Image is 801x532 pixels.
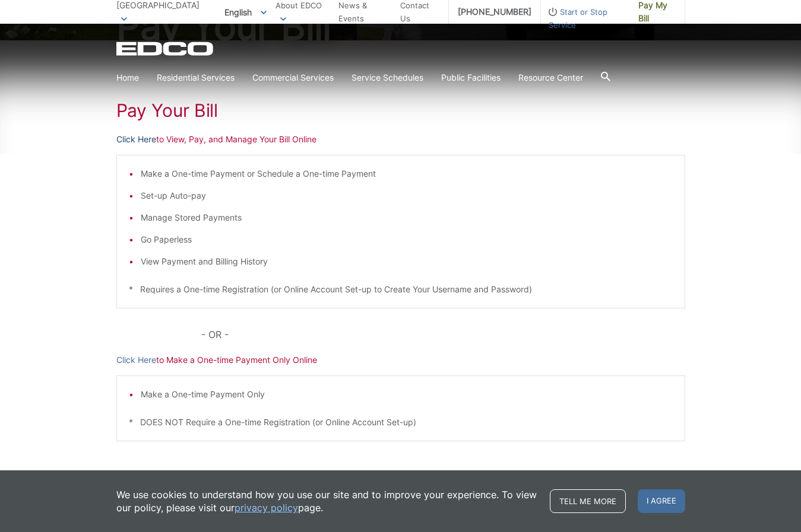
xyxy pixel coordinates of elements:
p: to Make a One-time Payment Only Online [116,353,685,367]
a: Commercial Services [252,71,334,84]
a: Tell me more [550,489,626,513]
li: Make a One-time Payment Only [141,388,673,401]
li: Set-up Auto-pay [141,189,673,202]
p: * DOES NOT Require a One-time Registration (or Online Account Set-up) [129,416,673,429]
span: English [216,2,276,22]
li: Manage Stored Payments [141,211,673,224]
a: Home [116,71,139,84]
li: View Payment and Billing History [141,255,673,268]
p: to View, Pay, and Manage Your Bill Online [116,133,685,146]
a: Click Here [116,133,156,146]
a: Public Facilities [441,71,501,84]
a: Resource Center [518,71,583,84]
p: - OR - [201,326,685,343]
h1: Pay Your Bill [116,100,685,121]
p: We use cookies to understand how you use our site and to improve your experience. To view our pol... [116,488,538,514]
li: Make a One-time Payment or Schedule a One-time Payment [141,167,673,180]
a: Click Here [116,353,156,367]
span: I agree [638,489,685,513]
a: Service Schedules [352,71,423,84]
li: Go Paperless [141,233,673,246]
a: privacy policy [235,501,298,514]
p: * Requires a One-time Registration (or Online Account Set-up to Create Your Username and Password) [129,283,673,296]
a: EDCD logo. Return to the homepage. [116,42,215,56]
a: Residential Services [157,71,235,84]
